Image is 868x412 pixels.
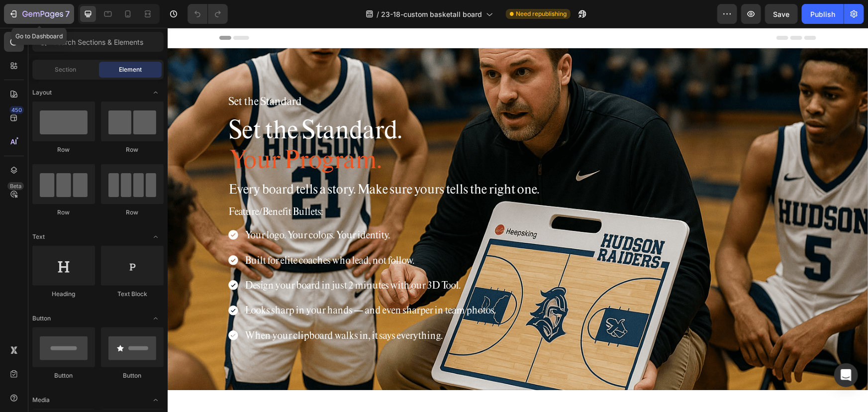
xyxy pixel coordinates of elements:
[55,65,77,74] span: Section
[168,28,868,412] iframe: Design area
[101,145,164,154] div: Row
[65,8,70,20] p: 7
[32,32,164,52] input: Search Sections & Elements
[148,392,164,408] span: Toggle open
[834,363,858,387] div: Open Intercom Messenger
[381,9,482,19] span: 23-18-custom basketall board
[101,208,164,217] div: Row
[32,396,50,405] span: Media
[802,4,844,24] button: Publish
[377,9,379,19] span: /
[32,232,45,241] span: Text
[516,9,567,18] span: Need republishing
[9,106,24,114] div: 450
[32,371,95,380] div: Button
[4,4,74,24] button: 7
[32,88,52,97] span: Layout
[188,4,228,24] div: Undo/Redo
[148,229,164,245] span: Toggle open
[32,145,95,154] div: Row
[7,182,24,190] div: Beta
[810,9,835,19] div: Publish
[32,290,95,299] div: Heading
[119,65,142,74] span: Element
[148,310,164,326] span: Toggle open
[765,4,798,24] button: Save
[773,10,790,18] span: Save
[101,290,164,299] div: Text Block
[101,371,164,380] div: Button
[32,208,95,217] div: Row
[148,85,164,101] span: Toggle open
[32,314,51,323] span: Button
